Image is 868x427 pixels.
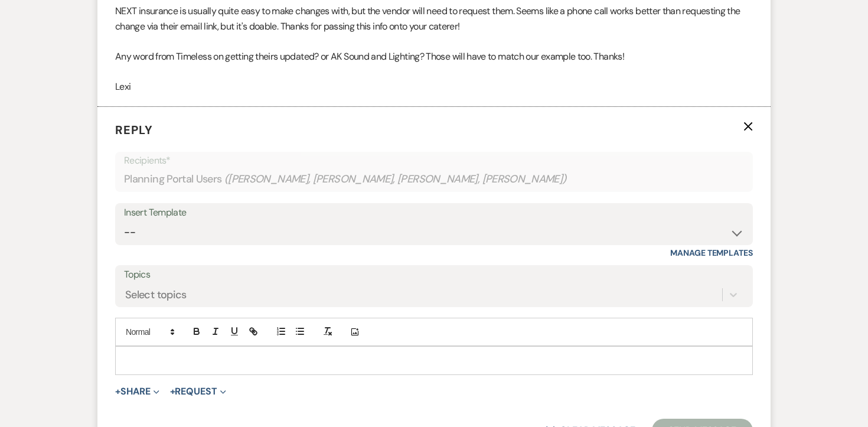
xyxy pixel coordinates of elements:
[115,387,120,396] span: +
[115,122,153,138] span: Reply
[115,4,753,34] p: NEXT insurance is usually quite easy to make changes with, but the vendor will need to request th...
[124,168,744,191] div: Planning Portal Users
[124,204,744,221] div: Insert Template
[125,287,187,303] div: Select topics
[124,266,744,283] label: Topics
[670,247,753,258] a: Manage Templates
[224,171,567,187] span: ( [PERSON_NAME], [PERSON_NAME], [PERSON_NAME], [PERSON_NAME] )
[115,387,159,396] button: Share
[124,153,744,168] p: Recipients*
[115,49,753,64] p: Any word from Timeless on getting theirs updated? or AK Sound and Lighting? Those will have to ma...
[115,79,753,94] p: Lexi
[170,387,175,396] span: +
[170,387,226,396] button: Request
